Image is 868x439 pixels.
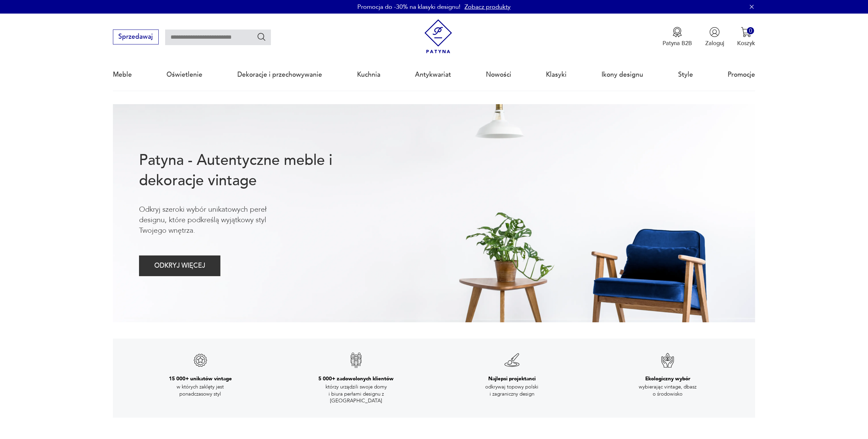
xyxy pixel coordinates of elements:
[192,352,209,368] img: Znak gwarancji jakości
[357,3,460,11] p: Promocja do -30% na klasyki designu!
[486,59,511,90] a: Nowości
[415,59,451,90] a: Antykwariat
[169,375,232,382] h3: 15 000+ unikatów vintage
[737,27,755,47] button: 0Koszyk
[488,375,536,382] h3: Najlepsi projektanci
[318,375,394,382] h3: 5 000+ zadowolonych klientów
[741,27,751,37] img: Ikona koszyka
[357,59,380,90] a: Kuchnia
[747,27,754,34] div: 0
[737,39,755,47] p: Koszyk
[139,204,294,236] p: Odkryj szeroki wybór unikatowych pereł designu, które podkreślą wyjątkowy styl Twojego wnętrza.
[705,39,724,47] p: Zaloguj
[163,383,238,397] p: w których zaklęty jest ponadczasowy styl
[728,59,755,90] a: Promocje
[672,27,683,37] img: Ikona medalu
[504,352,520,368] img: Znak gwarancji jakości
[645,375,690,382] h3: Ekologiczny wybór
[601,59,643,90] a: Ikony designu
[139,255,221,276] button: ODKRYJ WIĘCEJ
[465,3,511,11] a: Zobacz produkty
[139,150,359,191] h1: Patyna - Autentyczne meble i dekoracje vintage
[663,39,692,47] p: Patyna B2B
[630,383,705,397] p: wybierając vintage, dbasz o środowisko
[113,30,159,44] button: Sprzedawaj
[709,27,720,37] img: Ikonka użytkownika
[166,59,202,90] a: Oświetlenie
[421,19,455,54] img: Patyna - sklep z meblami i dekoracjami vintage
[237,59,322,90] a: Dekoracje i przechowywanie
[663,27,692,47] a: Ikona medaluPatyna B2B
[348,352,364,368] img: Znak gwarancji jakości
[546,59,567,90] a: Klasyki
[678,59,693,90] a: Style
[319,383,393,404] p: którzy urządzili swoje domy i biura perłami designu z [GEOGRAPHIC_DATA]
[659,352,676,368] img: Znak gwarancji jakości
[475,383,549,397] p: odkrywaj topowy polski i zagraniczny design
[113,35,159,40] a: Sprzedawaj
[113,59,132,90] a: Meble
[257,32,267,42] button: Szukaj
[705,27,724,47] button: Zaloguj
[663,27,692,47] button: Patyna B2B
[139,264,221,269] a: ODKRYJ WIĘCEJ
